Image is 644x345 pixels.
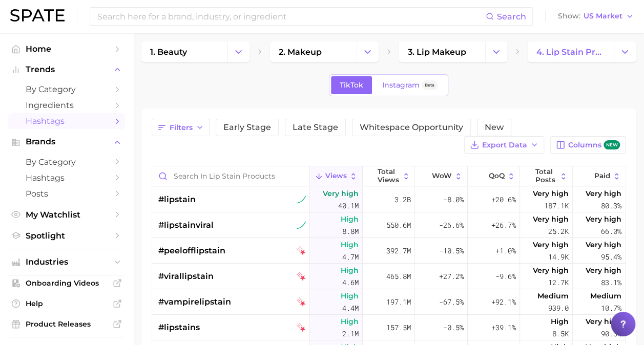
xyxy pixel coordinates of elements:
span: -10.5% [439,245,464,257]
button: Total Views [363,166,416,186]
a: 1. beauty [141,41,227,62]
span: Brands [26,137,108,146]
span: Very high [323,187,359,200]
span: Columns [568,140,620,150]
span: 465.8m [386,270,411,283]
a: 2. makeup [270,41,356,62]
a: by Category [8,154,125,170]
span: Very high [533,187,569,200]
span: 66.0% [601,225,621,238]
button: Change Category [357,41,379,62]
a: 4. lip stain products [528,41,614,62]
span: -26.6% [439,219,464,231]
span: Hashtags [26,116,108,126]
span: 1. beauty [150,47,187,57]
span: Search [497,12,526,21]
button: Trends [8,62,125,77]
span: 3.2b [394,193,411,206]
img: tiktok falling star [297,272,306,281]
span: 3. lip makeup [408,47,466,57]
span: Very high [533,239,569,251]
span: 95.4% [601,251,621,263]
span: Filters [170,123,193,132]
button: Change Category [227,41,250,62]
span: 392.7m [386,245,411,257]
span: TikTok [340,81,363,90]
span: Show [558,13,580,19]
span: 4. lip stain products [536,47,605,57]
span: #vampirelipstain [158,296,231,308]
span: Industries [26,257,108,267]
span: Product Releases [26,319,108,329]
span: new [604,140,620,150]
button: Brands [8,134,125,149]
a: TikTok [331,76,372,94]
span: +26.7% [491,219,516,231]
span: Total Posts [535,168,557,184]
a: Hashtags [8,170,125,186]
span: Very high [533,264,569,276]
a: Help [8,296,125,311]
button: QoQ [468,166,521,186]
span: Very high [586,315,621,328]
span: Very high [586,264,621,276]
span: 25.2k [548,225,569,238]
span: +1.0% [495,245,516,257]
a: InstagramBeta [373,76,446,94]
button: Export Data [464,136,544,154]
span: 2.1m [342,328,359,340]
button: Industries [8,254,125,270]
span: 10.7% [601,302,621,314]
span: by Category [26,157,108,167]
span: 12.7k [548,276,569,289]
span: +20.6% [491,193,516,206]
span: 939.0 [548,302,569,314]
span: -9.6% [495,270,516,283]
span: Posts [26,189,108,199]
span: Instagram [382,81,420,90]
button: #lipstaintiktok sustained riserVery high40.1m3.2b-8.0%+20.6%Very high187.1kVery high80.3% [152,187,625,212]
span: Ingredients [26,100,108,110]
span: 187.1k [544,200,569,212]
span: -0.5% [443,321,464,334]
span: Early Stage [223,123,271,132]
button: ShowUS Market [555,10,636,23]
span: #lipstainviral [158,219,214,231]
span: 4.4m [342,302,359,314]
input: Search in lip stain products [152,166,309,186]
button: Total Posts [520,166,573,186]
span: Very high [586,187,621,200]
a: Spotlight [8,228,125,244]
span: Total Views [378,168,400,184]
span: Home [26,44,108,54]
button: Paid [573,166,625,186]
span: 8.8m [342,225,359,238]
button: #lipstainstiktok falling starHigh2.1m157.5m-0.5%+39.1%High8.5kVery high90.3% [152,315,625,340]
span: My Watchlist [26,210,108,220]
input: Search here for a brand, industry, or ingredient [96,8,486,25]
img: SPATE [10,9,65,21]
span: #peelofflipstain [158,245,225,257]
button: WoW [415,166,468,186]
span: 80.3% [601,200,621,212]
span: 14.9k [548,251,569,263]
span: Medium [537,290,569,302]
span: Help [26,299,108,308]
span: Very high [533,213,569,225]
span: High [341,264,359,276]
span: -8.0% [443,193,464,206]
span: Trends [26,65,108,74]
span: 157.5m [386,321,411,334]
a: My Watchlist [8,207,125,223]
span: High [341,213,359,225]
span: Views [325,172,347,180]
span: US Market [584,13,622,19]
span: Whitespace Opportunity [360,123,463,132]
span: Export Data [482,141,527,149]
span: -67.5% [439,296,464,308]
span: Onboarding Videos [26,278,108,288]
span: 83.1% [601,276,621,289]
span: +92.1% [491,296,516,308]
span: 197.1m [386,296,411,308]
span: High [341,290,359,302]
